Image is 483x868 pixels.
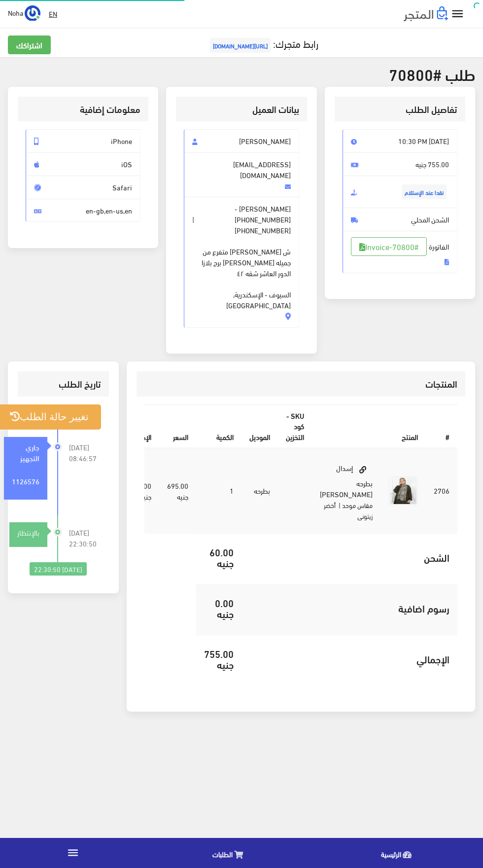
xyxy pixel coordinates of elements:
[343,152,457,176] span: 755.00 جنيه
[343,129,457,153] span: [DATE] 10:30 PM
[30,562,87,576] div: [DATE] 22:30:50
[196,448,241,534] td: 1
[159,405,196,448] th: السعر
[204,648,234,670] h5: 755.00 جنيه
[196,405,241,448] th: الكمية
[49,7,57,20] u: EN
[343,208,457,231] span: الشحن المحلي
[67,846,79,859] i: 
[249,603,449,614] h5: رسوم اضافية
[351,237,427,256] a: #Invoice-70800
[45,5,61,23] a: EN
[192,236,290,311] span: ش [PERSON_NAME] متفرع من جميله [PERSON_NAME] برج بلازا الدور العاشر شقه ٤٢ السيوف - الإسكندرية, [...
[184,152,299,197] span: [EMAIL_ADDRESS][DOMAIN_NAME]
[207,34,318,52] a: رابط متجرك:[URL][DOMAIN_NAME]
[20,441,39,463] strong: جاري التجهيز
[278,405,312,448] th: SKU - كود التخزين
[314,840,483,866] a: الرئيسية
[26,379,101,389] h3: تاريخ الطلب
[342,499,373,511] small: مقاس موحد
[26,105,140,114] h3: معلومات إضافية
[8,5,40,21] a: ... Noha
[184,129,299,153] span: [PERSON_NAME]
[184,105,299,114] h3: بيانات العميل
[204,597,234,619] h5: 0.00 جنيه
[426,405,457,448] th: #
[426,448,457,534] td: 2706
[26,199,140,222] span: en-gb,en-us,en
[312,448,380,534] td: إسدال بطرحه [PERSON_NAME]
[235,214,291,225] span: [PHONE_NUMBER]
[450,7,465,21] i: 
[343,231,457,273] span: الفاتورة
[343,105,457,114] h3: تفاصيل الطلب
[212,848,233,860] span: الطلبات
[146,840,314,866] a: الطلبات
[8,65,475,82] h2: طلب #70800
[249,552,449,563] h5: الشحن
[402,184,447,199] span: نقدا عند الإستلام
[26,176,140,199] span: Safari
[204,546,234,568] h5: 60.00 جنيه
[26,129,140,153] span: iPhone
[404,6,448,21] img: .
[241,448,278,534] td: بطرحه
[210,38,271,53] span: [URL][DOMAIN_NAME]
[235,225,291,236] span: [PHONE_NUMBER]
[69,442,102,464] span: [DATE] 08:46:57
[12,475,39,486] strong: 1126576
[9,527,47,538] div: بالإنتظار
[312,405,426,448] th: المنتج
[26,152,140,176] span: iOS
[324,499,373,522] small: | أخضر زيتونى
[8,6,23,19] span: Noha
[381,848,401,860] span: الرئيسية
[8,36,51,54] a: اشتراكك
[144,379,457,389] h3: المنتجات
[241,405,278,448] th: الموديل
[159,448,196,534] td: 695.00 جنيه
[184,197,299,327] span: [PERSON_NAME] - |
[25,5,40,21] img: ...
[69,527,102,549] span: [DATE] 22:30:50
[249,653,449,664] h5: اﻹجمالي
